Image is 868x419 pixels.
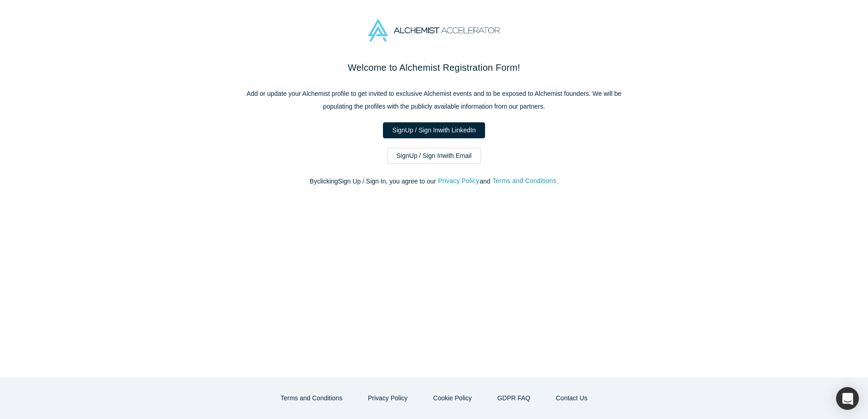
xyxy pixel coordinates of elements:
[438,176,480,186] button: Privacy Policy
[546,390,597,406] button: Contact Us
[243,177,625,186] p: By clicking Sign Up / Sign In , you agree to our and .
[358,390,417,406] button: Privacy Policy
[383,122,486,138] a: SignUp / Sign Inwith LinkedIn
[368,19,500,42] img: Alchemist Accelerator Logo
[488,390,540,406] a: GDPR FAQ
[424,390,481,406] button: Cookie Policy
[271,390,352,406] button: Terms and Conditions
[243,87,625,113] p: Add or update your Alchemist profile to get invited to exclusive Alchemist events and to be expos...
[243,61,625,74] h2: Welcome to Alchemist Registration Form!
[492,176,557,186] button: Terms and Conditions
[387,148,481,164] a: SignUp / Sign Inwith Email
